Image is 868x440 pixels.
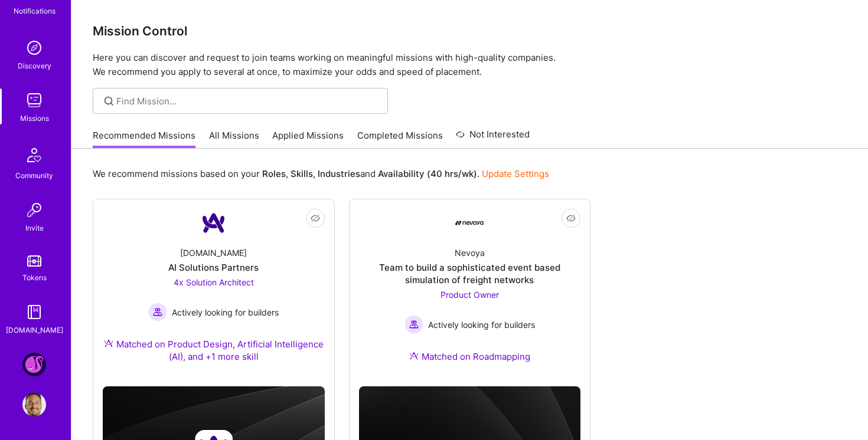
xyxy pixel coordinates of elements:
div: Team to build a sophisticated event based simulation of freight networks [359,261,581,286]
div: Nevoya [455,247,485,259]
span: Actively looking for builders [428,318,535,331]
a: Not Interested [456,127,530,149]
i: icon EyeClosed [566,214,576,223]
a: Company Logo[DOMAIN_NAME]AI Solutions Partners4x Solution Architect Actively looking for builders... [103,209,325,377]
b: Industries [318,168,360,179]
i: icon SearchGrey [102,94,116,108]
div: Matched on Product Design, Artificial Intelligence (AI), and +1 more skill [103,338,325,363]
div: Matched on Roadmapping [409,350,530,363]
img: Actively looking for builders [148,303,167,321]
a: Recommended Missions [93,129,195,149]
a: Applied Missions [272,129,344,149]
b: Skills [291,168,313,179]
img: Invite [22,198,46,222]
h3: Mission Control [93,24,847,38]
div: [DOMAIN_NAME] [6,324,63,336]
img: Ateam Purple Icon [104,339,113,348]
img: teamwork [22,88,46,112]
span: Product Owner [440,290,499,300]
div: Invite [25,222,44,234]
a: Completed Missions [357,129,443,149]
div: Discovery [18,60,51,72]
img: Company Logo [200,209,228,237]
p: We recommend missions based on your , , and . [93,168,549,180]
img: Actively looking for builders [404,315,423,334]
a: Kraken: Delivery and Migration Agentic Platform [19,353,49,376]
img: Ateam Purple Icon [409,351,419,360]
img: discovery [22,36,46,60]
div: Notifications [14,5,56,17]
input: Find Mission... [116,95,379,107]
div: Missions [20,112,49,124]
a: User Avatar [19,393,49,416]
p: Here you can discover and request to join teams working on meaningful missions with high-quality ... [93,51,847,79]
img: User Avatar [22,393,46,416]
img: Kraken: Delivery and Migration Agentic Platform [22,353,46,376]
span: Actively looking for builders [172,306,279,318]
a: Update Settings [482,168,549,179]
div: AI Solutions Partners [168,261,259,274]
div: Tokens [22,271,47,284]
img: Community [20,141,48,169]
img: guide book [22,300,46,324]
img: tokens [27,255,41,267]
b: Roles [262,168,286,179]
a: All Missions [209,129,259,149]
span: 4x Solution Architect [174,277,254,287]
div: Community [15,169,53,182]
img: Company Logo [455,221,484,225]
div: [DOMAIN_NAME] [180,247,247,259]
i: icon EyeClosed [311,214,320,223]
a: Company LogoNevoyaTeam to build a sophisticated event based simulation of freight networksProduct... [359,209,581,377]
b: Availability (40 hrs/wk) [378,168,477,179]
